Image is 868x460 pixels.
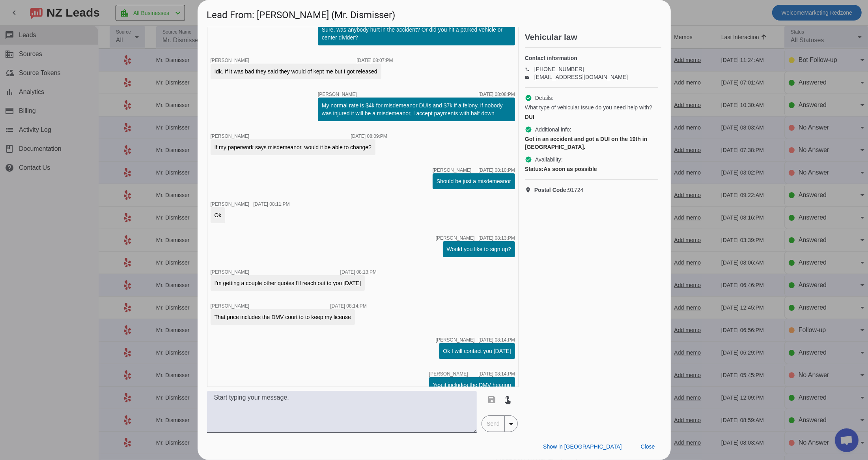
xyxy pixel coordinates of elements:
span: Additional info: [535,126,571,133]
div: [DATE] 08:07:PM [357,58,393,63]
span: [PERSON_NAME] [211,58,250,63]
div: [DATE] 08:11:PM [253,202,289,207]
span: Close [641,443,655,450]
mat-icon: check_circle [525,156,532,163]
span: [PERSON_NAME] [211,133,250,139]
div: Would you like to sign up? [447,245,511,253]
span: [PERSON_NAME] [211,201,250,207]
div: That price includes the DMV court to to keep my license [215,313,351,321]
a: [PHONE_NUMBER] [534,66,584,72]
div: [DATE] 08:13:PM [478,236,515,240]
span: 91724 [534,186,584,194]
span: [PERSON_NAME] [436,236,475,240]
span: What type of vehicular issue do you need help with? [525,103,652,111]
div: Sure, was anybody hurt in the accident? Or did you hit a parked vehicle or center divider? [322,26,511,41]
button: Close [635,439,661,454]
button: Show in [GEOGRAPHIC_DATA] [537,439,628,454]
span: Details: [535,94,554,102]
span: Show in [GEOGRAPHIC_DATA] [543,443,622,450]
div: Yes it includes the DMV hearing [433,381,511,389]
div: Ok I will contact you [DATE] [443,347,511,355]
span: [PERSON_NAME] [433,168,472,173]
div: Should be just a misdemeanor [437,177,511,185]
div: Got in an accident and got a DUI on the 19th in [GEOGRAPHIC_DATA]. [525,135,658,151]
mat-icon: check_circle [525,126,532,133]
h2: Vehicular law [525,33,661,41]
span: [PERSON_NAME] [436,338,475,342]
div: Idk. If it was bad they said they would of kept me but I got released [215,68,377,75]
div: [DATE] 08:09:PM [351,134,387,139]
a: [EMAIL_ADDRESS][DOMAIN_NAME] [534,74,628,80]
strong: Postal Code: [534,187,568,193]
div: [DATE] 08:13:PM [340,270,377,274]
span: [PERSON_NAME] [211,269,250,275]
span: Availability: [535,156,563,163]
mat-icon: check_circle [525,94,532,101]
mat-icon: email [525,75,534,79]
mat-icon: arrow_drop_down [506,419,516,429]
div: If my paperwork says misdemeanor, would it be able to change? [215,143,371,151]
div: [DATE] 08:14:PM [478,372,515,376]
span: [PERSON_NAME] [318,92,357,97]
div: I'm getting a couple other quotes I'll reach out to you [DATE] [215,279,361,287]
span: [PERSON_NAME] [429,372,468,376]
div: DUI [525,113,658,121]
div: [DATE] 08:14:PM [330,304,366,308]
mat-icon: phone [525,67,534,71]
div: [DATE] 08:10:PM [478,168,515,173]
div: [DATE] 08:08:PM [478,92,515,97]
div: [DATE] 08:14:PM [478,338,515,342]
strong: Status: [525,166,543,172]
mat-icon: touch_app [503,395,512,404]
span: [PERSON_NAME] [211,303,250,309]
div: As soon as possible [525,165,658,173]
div: My normal rate is $4k for misdemeanor DUIs and $7k if a felony, if nobody was injured it will be ... [322,101,511,117]
div: Ok [215,211,222,219]
h4: Contact information [525,54,658,62]
mat-icon: location_on [525,187,534,193]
